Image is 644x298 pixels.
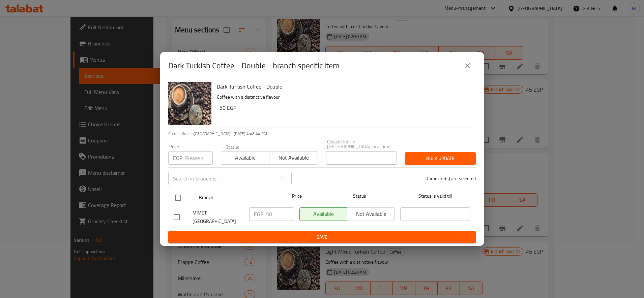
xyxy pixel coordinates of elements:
[325,192,395,200] span: Status
[168,82,211,125] img: Dark Turkish Coffee - Double
[400,192,470,200] span: Status is valid till
[199,193,269,202] span: Branch
[173,154,182,162] p: EGP
[217,82,470,91] h6: Dark Turkish Coffee - Double
[460,58,476,74] button: close
[193,209,244,226] span: MIMET, [GEOGRAPHIC_DATA]
[405,152,476,165] button: Bulk update
[168,172,276,185] input: Search in branches
[224,153,267,163] span: Available
[426,175,476,182] p: 0 branche(s) are selected
[219,103,470,112] h6: 50 EGP
[274,192,319,200] span: Price
[168,131,476,137] p: Current time in [GEOGRAPHIC_DATA] is [DATE] 4:48:44 PM
[168,60,340,71] h2: Dark Turkish Coffee - Double - branch specific item
[174,233,470,241] span: Save
[217,93,470,101] p: Coffee with a distinctive flavour
[410,154,470,163] span: Bulk update
[254,210,263,218] p: EGP
[185,151,213,165] input: Please enter price
[266,207,294,221] input: Please enter price
[168,231,476,243] button: Save
[269,151,318,165] button: Not available
[221,151,269,165] button: Available
[272,153,315,163] span: Not available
